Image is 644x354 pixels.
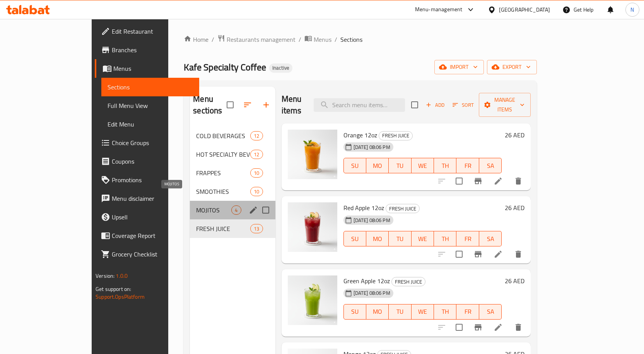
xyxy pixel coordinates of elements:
img: Red Apple 12oz [288,202,337,252]
a: Sections [101,78,199,96]
button: TU [389,158,411,173]
nav: Menu sections [190,123,275,241]
a: Edit menu item [494,250,503,259]
nav: breadcrumb [184,34,537,44]
a: Support.OpsPlatform [96,292,145,302]
span: Get support on: [96,284,131,294]
span: WE [415,160,431,171]
span: Sort items [448,99,479,111]
span: FR [460,160,476,171]
h2: Menu sections [193,93,226,116]
span: Select all sections [222,97,238,113]
div: SMOOTHIES10 [190,182,275,201]
span: Menu disclaimer [112,194,193,203]
div: items [250,187,263,196]
span: Grocery Checklist [112,250,193,259]
span: SU [347,160,363,171]
h6: 26 AED [505,275,524,286]
button: SU [343,304,366,320]
button: SU [343,158,366,173]
span: 10 [251,169,262,177]
span: Edit Menu [108,120,193,129]
a: Upsell [95,208,199,226]
div: COLD BEVERAGES12 [190,127,275,145]
span: Select to update [451,246,467,262]
button: MO [366,158,389,173]
button: Branch-specific-item [469,172,487,190]
button: TU [389,304,411,320]
span: SA [482,233,499,245]
span: Edit Restaurant [112,27,193,36]
a: Choice Groups [95,133,199,152]
button: Branch-specific-item [469,318,487,337]
button: export [487,60,537,74]
span: Sort [453,101,474,109]
a: Coverage Report [95,226,199,245]
button: Branch-specific-item [469,245,487,263]
span: Green Apple 12oz [343,275,390,287]
span: [DATE] 08:06 PM [350,289,393,297]
span: Menus [314,35,331,44]
div: items [250,150,263,159]
a: Restaurants management [217,34,296,44]
span: COLD BEVERAGES [196,131,250,140]
div: SMOOTHIES [196,187,250,196]
span: SA [482,160,499,171]
button: FR [456,304,479,320]
span: Version: [96,271,114,281]
span: TH [437,160,453,171]
span: TU [392,306,408,317]
button: WE [412,304,434,320]
span: SU [347,233,363,245]
span: N [630,5,634,14]
button: MO [366,231,389,246]
li: / [212,35,214,44]
a: Full Menu View [101,96,199,115]
span: TH [437,233,453,245]
div: FRESH JUICE [386,204,420,213]
span: 1.0.0 [116,271,128,281]
span: FRAPPES [196,168,250,178]
img: Green Apple 12oz [288,275,337,325]
span: SU [347,306,363,317]
span: Red Apple 12oz [343,202,384,214]
div: FRESH JUICE [196,224,250,233]
span: Choice Groups [112,138,193,147]
span: FR [460,306,476,317]
a: Branches [95,41,199,59]
a: Promotions [95,171,199,189]
button: delete [509,245,528,263]
span: WE [415,233,431,245]
button: delete [509,318,528,337]
a: Menus [95,59,199,78]
li: / [299,35,301,44]
img: Orange 12oz [288,130,337,179]
span: HOT SPECIALTY BEVERAGES [196,150,250,159]
a: Menu disclaimer [95,189,199,208]
div: [GEOGRAPHIC_DATA] [499,5,550,14]
span: Sections [108,82,193,92]
span: Promotions [112,175,193,185]
span: MO [369,160,386,171]
div: items [250,224,263,233]
a: Edit Restaurant [95,22,199,41]
span: Add item [423,99,448,111]
span: 10 [251,188,262,195]
span: 13 [251,225,262,233]
span: Full Menu View [108,101,193,110]
div: items [250,168,263,178]
div: items [231,205,241,215]
a: Menus [304,34,331,44]
h6: 26 AED [505,130,524,140]
input: search [314,98,405,112]
span: 12 [251,151,262,158]
button: delete [509,172,528,190]
div: HOT SPECIALTY BEVERAGES12 [190,145,275,164]
span: Manage items [485,95,524,115]
button: Sort [451,99,476,111]
button: Add section [257,96,275,114]
span: Restaurants management [227,35,296,44]
span: MO [369,233,386,245]
span: MOJITOS [196,205,231,215]
span: WE [415,306,431,317]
